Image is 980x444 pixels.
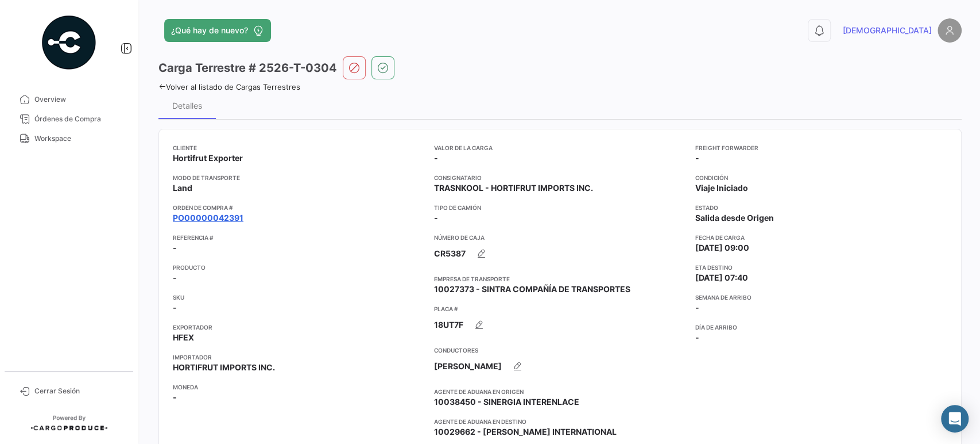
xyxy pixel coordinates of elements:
app-card-info-title: Empresa de Transporte [434,274,686,284]
a: PO00000042391 [173,212,243,224]
span: Órdenes de Compra [34,114,124,124]
button: ¿Qué hay de nuevo? [164,19,271,42]
app-card-info-title: Producto [173,263,425,272]
span: [DEMOGRAPHIC_DATA] [843,25,932,36]
app-card-info-title: Semana de Arribo [695,293,947,302]
span: Viaje Iniciado [695,182,748,194]
span: - [173,302,177,313]
app-card-info-title: Valor de la Carga [434,143,686,152]
app-card-info-title: Tipo de Camión [434,203,686,212]
span: TRASNKOOL - HORTIFRUT IMPORTS INC. [434,182,593,194]
app-card-info-title: SKU [173,293,425,302]
app-card-info-title: Modo de Transporte [173,173,425,182]
app-card-info-title: Placa # [434,304,686,313]
h3: Carga Terrestre # 2526-T-0304 [158,60,337,76]
span: Overview [34,94,124,105]
span: - [173,392,177,403]
span: - [434,212,438,224]
span: Hortifrut Exporter [173,152,243,164]
span: 10029662 - [PERSON_NAME] INTERNATIONAL [434,426,617,438]
span: - [695,302,699,313]
span: Workspace [34,133,124,144]
span: 18UT7F [434,319,463,331]
app-card-info-title: Moneda [173,382,425,392]
app-card-info-title: Orden de Compra # [173,203,425,212]
span: [DATE] 07:40 [695,272,748,284]
span: Salida desde Origen [695,212,774,224]
app-card-info-title: Cliente [173,143,425,152]
app-card-info-title: Conductores [434,346,686,355]
app-card-info-title: Fecha de carga [695,233,947,242]
div: Abrir Intercom Messenger [941,405,969,432]
span: - [173,272,177,284]
app-card-info-title: Número de Caja [434,233,686,242]
a: Volver al listado de Cargas Terrestres [158,82,300,91]
span: HFEX [173,332,194,343]
span: 10027373 - SINTRA COMPAÑÍA DE TRANSPORTES [434,284,630,295]
app-card-info-title: ETA Destino [695,263,947,272]
span: CR5387 [434,248,466,259]
app-card-info-title: Consignatario [434,173,686,182]
span: HORTIFRUT IMPORTS INC. [173,362,275,373]
span: - [695,152,699,164]
a: Workspace [9,129,129,148]
app-card-info-title: Freight Forwarder [695,143,947,152]
app-card-info-title: Condición [695,173,947,182]
span: [DATE] 09:00 [695,242,749,254]
app-card-info-title: Estado [695,203,947,212]
div: Detalles [172,101,202,110]
span: [PERSON_NAME] [434,361,502,372]
app-card-info-title: Agente de Aduana en Destino [434,417,686,426]
img: placeholder-user.png [938,18,962,43]
img: powered-by.png [40,14,98,71]
app-card-info-title: Referencia # [173,233,425,242]
a: Órdenes de Compra [9,109,129,129]
span: - [434,152,438,164]
a: Overview [9,90,129,109]
app-card-info-title: Agente de Aduana en Origen [434,387,686,396]
span: Cerrar Sesión [34,386,124,396]
app-card-info-title: Importador [173,353,425,362]
span: - [695,332,699,343]
span: 10038450 - SINERGIA INTERENLACE [434,396,579,408]
span: - [173,242,177,254]
span: ¿Qué hay de nuevo? [171,25,248,36]
app-card-info-title: Día de Arribo [695,323,947,332]
app-card-info-title: Exportador [173,323,425,332]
